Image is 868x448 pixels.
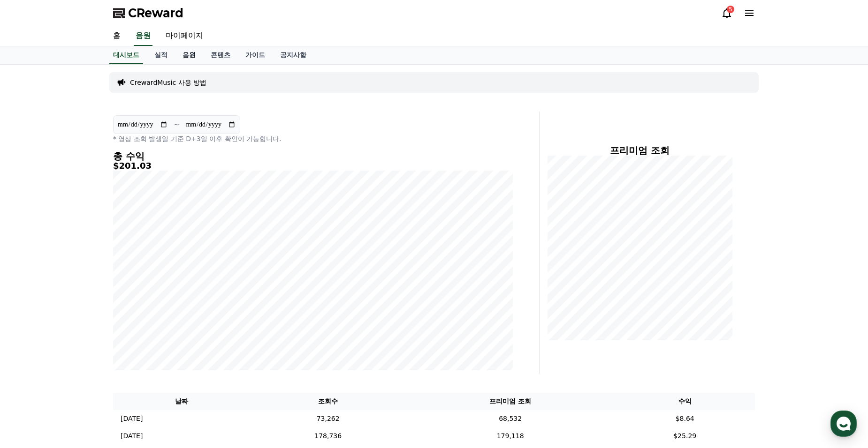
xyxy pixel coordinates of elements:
[158,26,211,46] a: 마이페이지
[113,161,513,171] h5: $201.03
[203,46,238,64] a: 콘텐츠
[86,312,97,319] span: 대화
[721,7,732,19] a: 5
[251,393,406,410] th: 조회수
[406,393,615,410] th: 프리미엄 조회
[121,431,143,441] p: [DATE]
[727,6,734,13] div: 5
[113,151,513,161] h4: 총 수익
[106,26,128,46] a: 홈
[147,46,175,64] a: 실적
[62,297,121,321] a: 대화
[113,393,251,410] th: 날짜
[145,311,156,319] span: 설정
[547,145,732,156] h4: 프리미엄 조회
[251,410,406,427] td: 73,262
[238,46,273,64] a: 가이드
[130,78,206,87] a: CrewardMusic 사용 방법
[128,6,183,21] span: CReward
[175,46,203,64] a: 음원
[174,119,180,130] p: ~
[121,414,143,424] p: [DATE]
[121,297,180,321] a: 설정
[615,427,755,445] td: $25.29
[109,46,143,64] a: 대시보드
[406,427,615,445] td: 179,118
[134,26,152,46] a: 음원
[113,134,513,143] p: * 영상 조회 발생일 기준 D+3일 이후 확인이 가능합니다.
[3,297,62,321] a: 홈
[113,6,183,21] a: CReward
[615,393,755,410] th: 수익
[406,410,615,427] td: 68,532
[251,427,406,445] td: 178,736
[615,410,755,427] td: $8.64
[30,311,35,319] span: 홈
[273,46,314,64] a: 공지사항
